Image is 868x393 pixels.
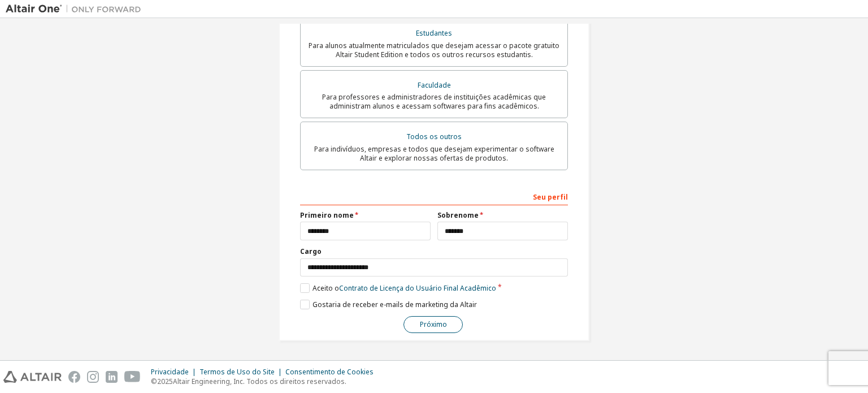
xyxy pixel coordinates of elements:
[300,247,322,256] font: Cargo
[199,367,275,377] font: Termos de Uso do Site
[300,210,354,220] font: Primeiro nome
[68,371,80,383] img: facebook.svg
[313,300,477,309] font: Gostaria de receber e-mails de marketing da Altair
[3,371,62,383] img: altair_logo.svg
[309,41,559,59] font: Para alunos atualmente matriculados que desejam acessar o pacote gratuito Altair Student Edition ...
[418,80,451,90] font: Faculdade
[314,144,554,163] font: Para indivíduos, empresas e todos que desejam experimentar o software Altair e explorar nossas of...
[151,367,189,377] font: Privacidade
[533,192,568,202] font: Seu perfil
[322,92,546,111] font: Para professores e administradores de instituições acadêmicas que administram alunos e acessam so...
[285,367,374,377] font: Consentimento de Cookies
[437,210,479,220] font: Sobrenome
[460,283,496,293] font: Acadêmico
[87,371,99,383] img: instagram.svg
[6,3,147,15] img: Altair Um
[157,377,173,386] font: 2025
[406,132,462,141] font: Todos os outros
[339,283,458,293] font: Contrato de Licença do Usuário Final
[416,28,452,38] font: Estudantes
[173,377,346,386] font: Altair Engineering, Inc. Todos os direitos reservados.
[106,371,118,383] img: linkedin.svg
[420,319,447,329] font: Próximo
[313,283,339,293] font: Aceito o
[403,316,463,333] button: Próximo
[124,371,141,383] img: youtube.svg
[151,377,157,386] font: ©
